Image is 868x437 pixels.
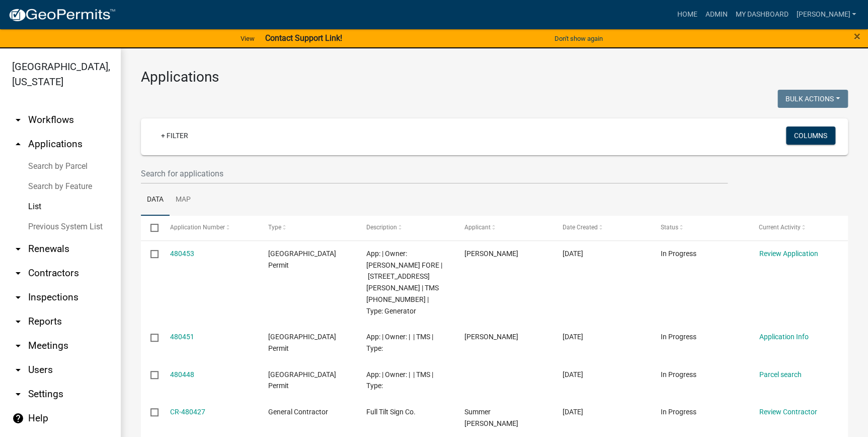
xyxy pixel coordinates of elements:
[141,69,848,86] h3: Applications
[553,216,651,240] datatable-header-cell: Date Created
[550,30,607,47] button: Don't show again
[12,114,24,126] i: arrow_drop_down
[661,249,696,258] span: In Progress
[563,333,583,341] span: 09/18/2025
[651,216,749,240] datatable-header-cell: Status
[265,33,342,43] strong: Contact Support Link!
[661,408,696,416] span: In Progress
[563,408,583,416] span: 09/18/2025
[366,249,442,315] span: App: | Owner: ALLEN SUSAN FORE | 114 TICKTON HALL LN | TMS 096-12-00-024 | Type: Generator
[170,224,225,231] span: Application Number
[170,184,197,216] a: Map
[759,224,801,231] span: Current Activity
[12,316,24,328] i: arrow_drop_down
[759,249,818,258] a: Review Application
[268,224,281,231] span: Type
[563,224,598,231] span: Date Created
[854,29,860,43] span: ×
[759,333,808,341] a: Application Info
[366,370,433,390] span: App: | Owner: | | TMS | Type:
[563,249,583,258] span: 09/18/2025
[563,370,583,379] span: 09/18/2025
[12,138,24,150] i: arrow_drop_up
[661,224,678,231] span: Status
[141,216,160,240] datatable-header-cell: Select
[786,127,835,145] button: Columns
[759,408,817,416] a: Review Contractor
[12,291,24,303] i: arrow_drop_down
[464,333,518,341] span: Kaneisha Staten
[268,370,336,390] span: Jasper County Building Permit
[170,249,194,258] a: 480453
[12,412,24,424] i: help
[673,5,701,24] a: Home
[170,370,194,379] a: 480448
[12,364,24,376] i: arrow_drop_down
[661,333,696,341] span: In Progress
[464,224,491,231] span: Applicant
[258,216,356,240] datatable-header-cell: Type
[464,408,518,427] span: Summer Trull
[854,30,860,42] button: Close
[170,333,194,341] a: 480451
[366,333,433,352] span: App: | Owner: | | TMS | Type:
[268,408,328,416] span: General Contractor
[777,90,848,108] button: Bulk Actions
[236,30,259,47] a: View
[268,333,336,352] span: Jasper County Building Permit
[153,127,196,145] a: + Filter
[661,370,696,379] span: In Progress
[141,184,170,216] a: Data
[160,216,258,240] datatable-header-cell: Application Number
[701,5,731,24] a: Admin
[455,216,553,240] datatable-header-cell: Applicant
[12,340,24,352] i: arrow_drop_down
[366,408,416,416] span: Full Tilt Sign Co.
[12,267,24,279] i: arrow_drop_down
[268,249,336,269] span: Jasper County Building Permit
[141,163,728,184] input: Search for applications
[749,216,847,240] datatable-header-cell: Current Activity
[759,370,801,379] a: Parcel search
[170,408,205,416] a: CR-480427
[464,249,518,258] span: William C Tant
[357,216,455,240] datatable-header-cell: Description
[366,224,397,231] span: Description
[12,388,24,400] i: arrow_drop_down
[792,5,860,24] a: [PERSON_NAME]
[731,5,792,24] a: My Dashboard
[12,243,24,255] i: arrow_drop_down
